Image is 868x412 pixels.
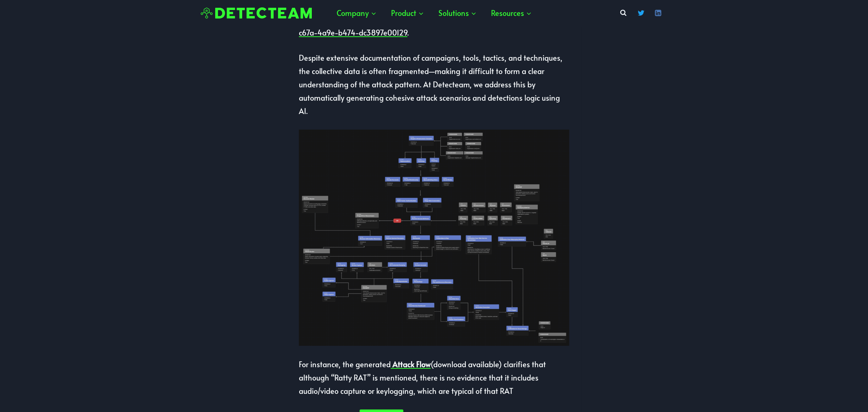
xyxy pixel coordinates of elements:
button: View Search Form [617,6,630,20]
nav: Primary Navigation [329,2,539,24]
strong: Attack Flow [393,359,431,369]
a: Twitter [634,6,648,20]
button: Child menu of Resources [484,2,539,24]
img: Detecteam [201,7,312,19]
p: Despite extensive documentation of campaigns, tools, tactics, and techniques, the collective data... [299,51,569,118]
a: Linkedin [651,6,665,20]
button: Child menu of Product [384,2,431,24]
button: Child menu of Solutions [431,2,484,24]
a: Attack Flow [391,359,431,369]
button: Child menu of Company [329,2,384,24]
p: For instance, the generated (download available) clarifies that although “Ratty RAT” is mentioned... [299,358,569,398]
